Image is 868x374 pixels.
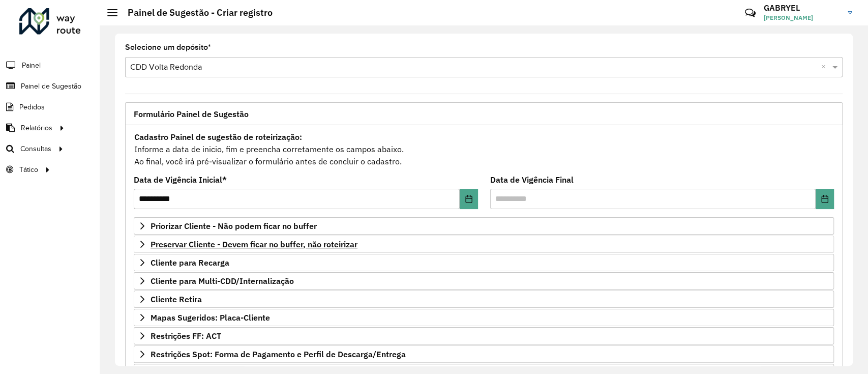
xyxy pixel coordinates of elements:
[134,217,834,235] a: Priorizar Cliente - Não podem ficar no buffer
[151,295,202,303] span: Cliente Retira
[764,3,840,13] h3: GABRYEL
[21,123,52,133] span: Relatórios
[125,41,211,53] label: Selecione um depósito
[19,164,38,175] span: Tático
[134,130,834,168] div: Informe a data de inicio, fim e preencha corretamente os campos abaixo. Ao final, você irá pré-vi...
[151,350,406,358] span: Restrições Spot: Forma de Pagamento e Perfil de Descarga/Entrega
[134,346,834,363] a: Restrições Spot: Forma de Pagamento e Perfil de Descarga/Entrega
[19,102,45,112] span: Pedidos
[151,332,221,340] span: Restrições FF: ACT
[134,254,834,271] a: Cliente para Recarga
[490,174,574,186] label: Data de Vigência Final
[20,143,51,154] span: Consultas
[134,272,834,290] a: Cliente para Multi-CDD/Internalização
[134,236,834,253] a: Preservar Cliente - Devem ficar no buffer, não roteirizar
[21,81,81,92] span: Painel de Sugestão
[117,7,273,18] h2: Painel de Sugestão - Criar registro
[134,174,227,186] label: Data de Vigência Inicial
[22,60,41,71] span: Painel
[134,110,249,118] span: Formulário Painel de Sugestão
[134,132,302,142] strong: Cadastro Painel de sugestão de roteirização:
[151,277,294,285] span: Cliente para Multi-CDD/Internalização
[151,240,357,248] span: Preservar Cliente - Devem ficar no buffer, não roteirizar
[134,327,834,344] a: Restrições FF: ACT
[460,189,478,209] button: Choose Date
[134,291,834,308] a: Cliente Retira
[151,258,229,267] span: Cliente para Recarga
[764,13,840,22] span: [PERSON_NAME]
[151,313,270,322] span: Mapas Sugeridos: Placa-Cliente
[821,61,830,73] span: Clear all
[739,2,761,24] a: Contato Rápido
[151,222,317,230] span: Priorizar Cliente - Não podem ficar no buffer
[816,189,834,209] button: Choose Date
[134,309,834,326] a: Mapas Sugeridos: Placa-Cliente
